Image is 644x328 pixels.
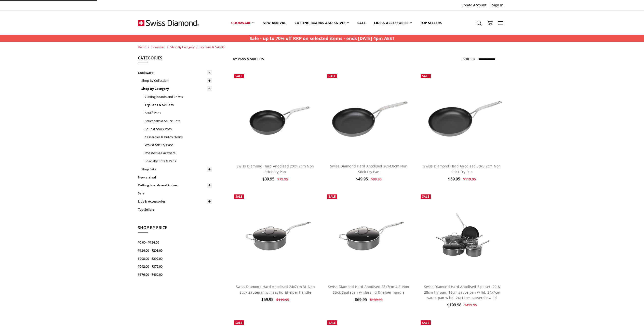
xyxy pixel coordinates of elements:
[170,45,195,49] a: Shop By Category
[138,205,212,214] a: Top Sellers
[328,284,409,294] a: Swiss Diamond Hard Anodised 28x7cm 4.2LNon Stick Sautepan w glass lid &helper handle
[231,207,319,265] img: Swiss Diamond Hard Anodised 24x7cm 3L Non Stick Sautepan w glass lid &helper handle
[325,192,413,280] a: Swiss Diamond Hard Anodised 28x7cm 4.2LNon Stick Sautepan w glass lid &helper handle
[325,71,413,159] a: Swiss Diamond Hard Anodised 26x4.8cm Non Stick Fry Pan
[138,181,212,189] a: Cutting boards and knives
[231,192,319,280] a: Swiss Diamond Hard Anodised 24x7cm 3L Non Stick Sautepan w glass lid &helper handle
[447,302,461,308] span: $199.98
[418,86,506,145] img: Swiss Diamond Hard Anodised 30x5.2cm Non Stick Fry Pan
[231,57,264,61] h1: Fry Pans & Skillets
[459,2,489,9] a: Create Account
[463,55,475,63] label: Sort By
[418,71,506,159] a: Swiss Diamond Hard Anodised 30x5.2cm Non Stick Fry Pan
[138,238,212,246] a: $0.00 - $124.00
[258,12,290,34] a: New arrival
[236,284,315,294] a: Swiss Diamond Hard Anodised 24x7cm 3L Non Stick Sautepan w glass lid &helper handle
[290,12,353,34] a: Cutting boards and knives
[141,77,212,85] a: Shop By Collection
[370,297,383,302] span: $139.95
[330,164,407,174] a: Swiss Diamond Hard Anodised 26x4.8cm Non Stick Fry Pan
[235,321,242,325] span: Sale
[145,109,212,117] a: Sauté Pans
[416,12,446,34] a: Top Sellers
[141,85,212,93] a: Shop By Category
[276,297,289,302] span: $119.95
[262,176,274,182] span: $39.95
[424,284,500,300] a: Swiss Diamond Hard Anodised 5 pc set (20 & 28cm fry pan, 16cm sauce pan w lid, 24x7cm saute pan w...
[329,194,336,199] span: Sale
[145,125,212,133] a: Soup & Stock Pots
[138,189,212,197] a: Sale
[200,45,225,49] a: Fry Pans & Skillets
[261,297,273,302] span: $59.95
[277,177,288,181] span: $79.95
[355,297,367,302] span: $69.95
[356,176,368,182] span: $49.95
[138,69,212,77] a: Cookware
[418,192,506,280] a: Swiss Diamond Hard Anodised 5 pc set (20 & 28cm fry pan, 16cm sauce pan w lid, 24x7cm saute pan w...
[422,74,429,78] span: Sale
[329,321,336,325] span: Sale
[145,141,212,149] a: Wok & Stir Fry Pans
[325,86,413,145] img: Swiss Diamond Hard Anodised 26x4.8cm Non Stick Fry Pan
[463,177,476,181] span: $119.95
[138,197,212,205] a: Lids & Accessories
[370,12,416,34] a: Lids & Accessories
[138,271,212,279] a: $376.00 - $460.00
[138,225,212,233] h5: Shop By Price
[227,12,258,34] a: Cookware
[448,176,460,182] span: $59.95
[235,74,242,78] span: Sale
[329,74,336,78] span: Sale
[325,207,413,265] img: Swiss Diamond Hard Anodised 28x7cm 4.2LNon Stick Sautepan w glass lid &helper handle
[145,149,212,157] a: Roasters & Bakeware
[141,165,212,173] a: Shop Sets
[464,303,477,307] span: $499.95
[250,35,394,41] strong: Sale - up to 70% off RRP on selected items - ends [DATE] 4pm AEST
[422,194,429,199] span: Sale
[145,133,212,141] a: Casseroles & Dutch Ovens
[489,2,506,9] a: Sign In
[138,246,212,255] a: $124.00 - $208.00
[145,101,212,109] a: Fry Pans & Skillets
[151,45,165,49] a: Cookware
[138,262,212,271] a: $292.00 - $376.00
[418,206,506,266] img: Swiss Diamond Hard Anodised 5 pc set (20 & 28cm fry pan, 16cm sauce pan w lid, 24x7cm saute pan w...
[237,164,314,174] a: Swiss Diamond Hard Anodised 20x4.2cm Non Stick Fry Pan
[145,93,212,101] a: Cutting boards and knives
[231,71,319,159] a: Swiss Diamond Hard Anodised 20x4.2cm Non Stick Fry Pan
[353,12,370,34] a: Sale
[138,45,146,49] a: Home
[138,11,199,35] img: Free Shipping On Every Order
[145,157,212,165] a: Specialty Pots & Pans
[145,117,212,125] a: Saucepans & Sauce Pots
[235,194,242,199] span: Sale
[138,255,212,263] a: $208.00 - $292.00
[371,177,382,181] span: $99.95
[231,86,319,145] img: Swiss Diamond Hard Anodised 20x4.2cm Non Stick Fry Pan
[422,321,429,325] span: Sale
[423,164,501,174] a: Swiss Diamond Hard Anodised 30x5.2cm Non Stick Fry Pan
[138,173,212,181] a: New arrival
[138,55,212,63] h5: Categories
